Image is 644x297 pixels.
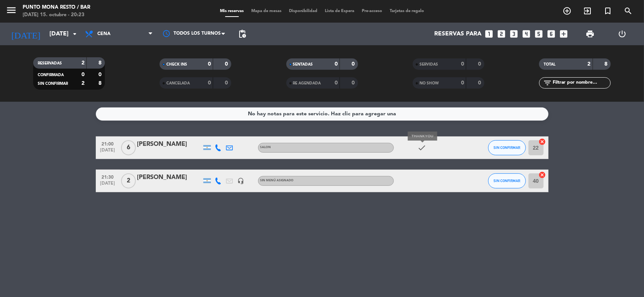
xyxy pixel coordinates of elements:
span: Mis reservas [216,9,247,13]
div: [DATE] 15. octubre - 20:23 [23,11,90,19]
span: SIN CONFIRMAR [38,82,68,86]
i: cancel [539,171,546,179]
button: menu [6,5,17,18]
i: cancel [539,138,546,145]
span: Tarjetas de regalo [386,9,428,13]
strong: 0 [225,61,230,67]
span: Pre-acceso [358,9,386,13]
strong: 0 [208,61,211,67]
span: Lista de Espera [321,9,358,13]
span: SALON [260,146,271,149]
span: Reservas para [435,31,482,38]
strong: 0 [335,80,338,86]
i: menu [6,5,17,16]
div: Punto Mona Resto / Bar [23,4,90,11]
span: Disponibilidad [285,9,321,13]
div: LOG OUT [606,23,638,45]
span: 21:00 [98,139,117,148]
strong: 8 [98,81,103,86]
span: Mapa de mesas [247,9,285,13]
strong: 0 [335,61,338,67]
i: looks_6 [547,29,556,39]
span: SIN CONFIRMAR [493,145,520,150]
strong: 0 [461,61,464,67]
i: looks_4 [522,29,532,39]
div: No hay notas para este servicio. Haz clic para agregar una [248,110,396,118]
button: SIN CONFIRMAR [488,173,526,188]
i: looks_two [497,29,507,39]
span: Cena [97,31,111,37]
strong: 8 [605,61,609,67]
span: NO SHOW [420,81,439,85]
i: add_box [559,29,569,39]
span: 6 [121,140,136,155]
strong: 8 [98,60,103,66]
div: [PERSON_NAME] [137,173,201,182]
span: RE AGENDADA [293,81,321,85]
input: Filtrar por nombre... [552,79,610,87]
i: power_settings_new [618,29,627,38]
i: [DATE] [6,26,46,42]
strong: 0 [461,80,464,86]
i: arrow_drop_down [70,29,79,38]
i: search [624,6,633,15]
span: SENTADAS [293,63,313,66]
i: looks_3 [509,29,519,39]
span: TOTAL [544,63,555,66]
strong: 0 [478,80,483,86]
span: print [586,29,595,38]
span: pending_actions [238,29,247,38]
strong: 0 [208,80,211,86]
span: CONFIRMADA [38,73,64,77]
i: headset_mic [238,178,244,184]
i: add_circle_outline [563,6,572,15]
i: check [418,143,427,152]
strong: 0 [98,72,103,77]
strong: 0 [352,61,356,67]
span: Sin menú asignado [260,179,294,182]
strong: 2 [81,81,85,86]
span: CANCELADA [166,81,190,85]
i: filter_list [543,78,552,87]
strong: 0 [81,72,85,77]
strong: 2 [81,60,85,66]
div: THANKYOU [408,132,437,141]
i: turned_in_not [603,6,612,15]
strong: 0 [478,61,483,67]
span: [DATE] [98,148,117,156]
i: exit_to_app [583,6,592,15]
strong: 0 [352,80,356,86]
strong: 2 [588,61,591,67]
i: looks_one [484,29,494,39]
span: CHECK INS [166,63,187,66]
span: SIN CONFIRMAR [493,179,520,183]
span: [DATE] [98,181,117,190]
span: RESERVADAS [38,61,62,65]
strong: 0 [225,80,230,86]
span: 2 [121,173,136,188]
span: SERVIDAS [420,63,438,66]
div: [PERSON_NAME] [137,139,201,149]
i: looks_5 [534,29,544,39]
span: 21:30 [98,172,117,181]
button: SIN CONFIRMAR [488,140,526,155]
